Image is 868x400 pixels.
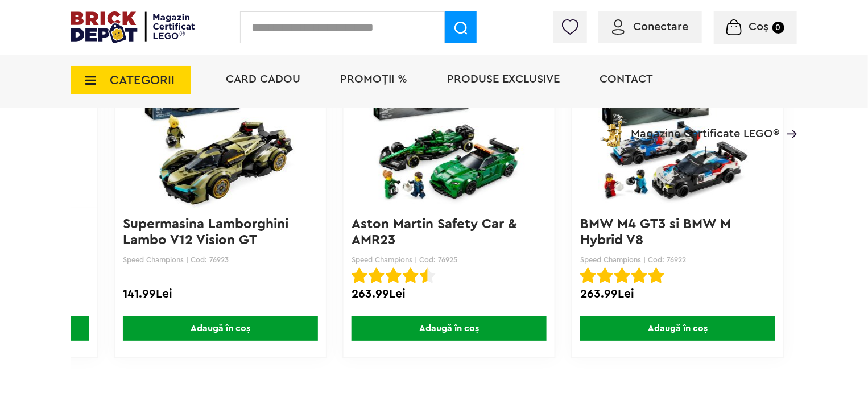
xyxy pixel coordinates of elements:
span: Adaugă în coș [580,316,775,341]
img: Evaluare cu stele [369,267,385,283]
img: Evaluare cu stele [631,267,647,283]
a: Magazine Certificate LEGO® [779,113,797,125]
a: Contact [600,73,653,85]
small: 0 [772,22,784,34]
a: Aston Martin Safety Car & AMR23 [352,217,520,247]
a: Conectare [612,21,688,32]
img: Evaluare cu stele [420,267,436,283]
p: Speed Champions | Cod: 76923 [123,255,318,264]
img: Evaluare cu stele [403,267,419,283]
span: Adaugă în coș [123,316,318,341]
img: Evaluare cu stele [386,267,402,283]
a: Adaugă în coș [115,316,326,341]
a: Adaugă în coș [572,316,783,341]
img: Evaluare cu stele [580,267,596,283]
div: 141.99Lei [123,287,318,302]
a: Card Cadou [226,73,300,85]
img: Evaluare cu stele [614,267,630,283]
div: 263.99Lei [352,287,547,302]
a: Adaugă în coș [344,316,555,341]
a: PROMOȚII % [340,73,407,85]
span: Adaugă în coș [352,316,547,341]
img: Evaluare cu stele [597,267,613,283]
span: Magazine Certificate LEGO® [631,113,779,139]
img: Evaluare cu stele [648,267,664,283]
img: Evaluare cu stele [352,267,367,283]
a: BMW M4 GT3 si BMW M Hybrid V8 [580,217,735,247]
p: Speed Champions | Cod: 76925 [352,255,547,264]
span: CATEGORII [110,74,175,86]
a: Supermasina Lamborghini Lambo V12 Vision GT [123,217,292,247]
span: Coș [749,21,769,32]
div: 263.99Lei [580,287,775,302]
a: Produse exclusive [447,73,560,85]
span: Conectare [633,21,688,32]
p: Speed Champions | Cod: 76922 [580,255,775,264]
